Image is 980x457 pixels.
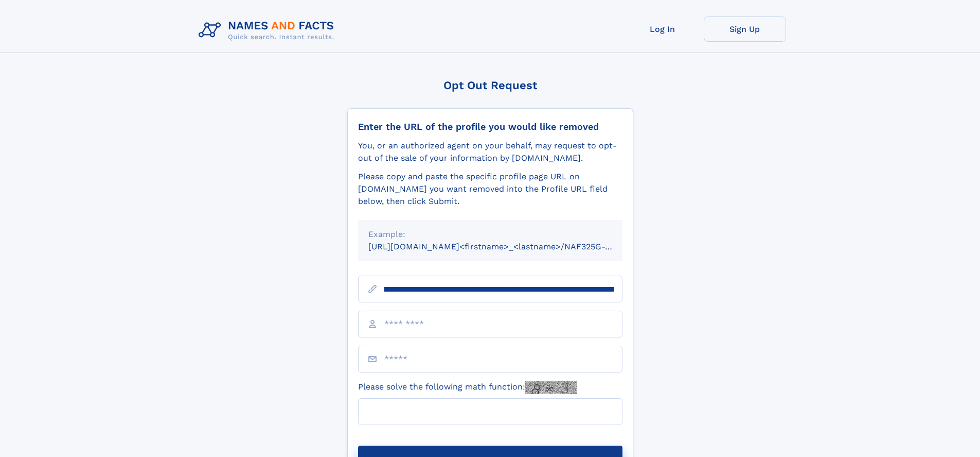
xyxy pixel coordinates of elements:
[368,242,642,251] small: [URL][DOMAIN_NAME]<firstname>_<lastname>/NAF325G-xxxxxxxx
[621,16,704,42] a: Log In
[358,121,622,132] div: Enter the URL of the profile you would like removed
[194,16,343,44] img: Logo Names and Facts
[368,228,612,241] div: Example:
[347,79,633,92] div: Opt Out Request
[358,140,622,164] div: You, or an authorized agent on your behalf, may request to opt-out of the sale of your informatio...
[704,16,786,42] a: Sign Up
[358,171,622,208] div: Please copy and paste the specific profile page URL on [DOMAIN_NAME] you want removed into the Pr...
[358,381,577,394] label: Please solve the following math function:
